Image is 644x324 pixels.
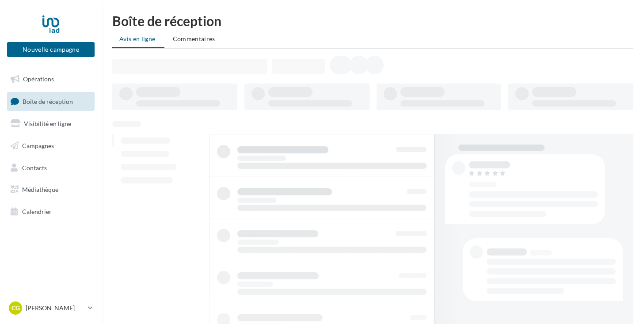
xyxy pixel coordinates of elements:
[22,142,54,149] span: Campagnes
[26,304,84,313] p: [PERSON_NAME]
[5,202,96,221] a: Calendrier
[7,300,95,316] a: CG [PERSON_NAME]
[22,164,47,171] span: Contacts
[7,42,95,57] button: Nouvelle campagne
[24,120,71,127] span: Visibilité en ligne
[23,97,73,105] span: Boîte de réception
[5,159,96,177] a: Contacts
[11,304,20,313] span: CG
[173,35,215,42] span: Commentaires
[22,186,58,193] span: Médiathèque
[5,114,96,133] a: Visibilité en ligne
[23,75,54,83] span: Opérations
[5,92,96,111] a: Boîte de réception
[22,208,52,215] span: Calendrier
[5,180,96,199] a: Médiathèque
[5,70,96,88] a: Opérations
[112,14,633,27] div: Boîte de réception
[5,137,96,155] a: Campagnes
